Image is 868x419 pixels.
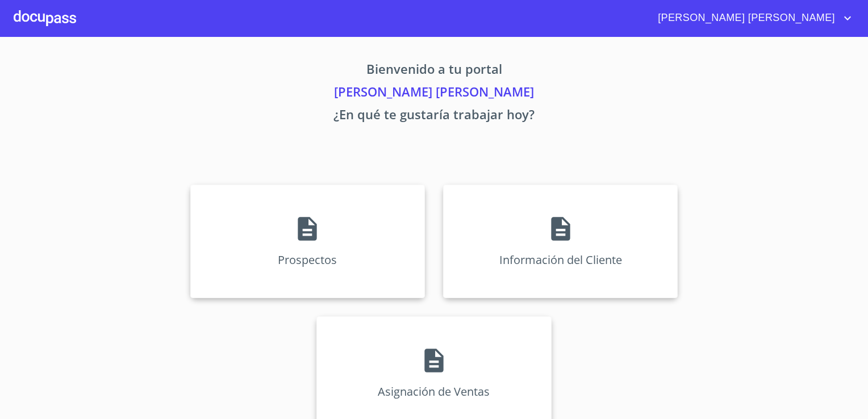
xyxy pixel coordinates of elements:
[649,9,854,27] button: account of current user
[84,105,784,128] p: ¿En qué te gustaría trabajar hoy?
[499,252,622,267] p: Información del Cliente
[84,60,784,82] p: Bienvenido a tu portal
[84,82,784,105] p: [PERSON_NAME] [PERSON_NAME]
[378,384,490,399] p: Asignación de Ventas
[278,252,337,267] p: Prospectos
[649,9,841,27] span: [PERSON_NAME] [PERSON_NAME]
